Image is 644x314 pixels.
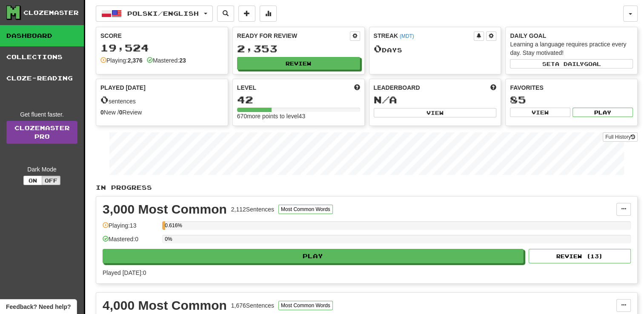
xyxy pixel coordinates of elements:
span: a daily [555,61,584,67]
button: Play [572,108,633,117]
div: Ready for Review [237,31,350,40]
span: 0 [374,43,382,54]
p: In Progress [96,183,638,192]
div: 3,000 Most Common [103,203,227,216]
button: On [23,176,42,185]
div: Get fluent faster. [6,110,77,119]
button: Seta dailygoal [510,59,633,69]
button: View [510,108,570,117]
div: Dark Mode [6,165,77,174]
span: Played [DATE] [100,83,146,92]
div: 670 more points to level 43 [237,112,360,120]
a: (MDT) [400,33,414,39]
div: 42 [237,94,360,105]
span: Polski / English [127,10,199,17]
strong: 23 [179,57,186,64]
div: Streak [374,31,474,40]
div: Daily Goal [510,31,633,40]
div: 85 [510,94,633,105]
a: ClozemasterPro [6,121,77,144]
button: Play [103,249,524,263]
div: Clozemaster [23,9,79,17]
span: Level [237,83,256,92]
strong: 2,376 [128,57,143,64]
button: Add sentence to collection [238,6,255,22]
button: Most Common Words [278,301,333,310]
button: Search sentences [217,6,234,22]
span: N/A [374,94,397,106]
div: sentences [100,94,223,106]
div: New / Review [100,108,223,117]
button: View [374,108,497,117]
button: Off [42,176,60,185]
button: Most Common Words [278,205,333,214]
strong: 0 [119,109,123,116]
strong: 0 [100,109,104,116]
button: Full History [603,132,638,142]
div: Score [100,31,223,40]
div: Mastered: 0 [103,235,158,249]
span: Open feedback widget [6,303,71,311]
div: 0.616% [165,221,165,230]
span: Played [DATE]: 0 [103,269,146,276]
div: Mastered: [147,56,186,65]
div: Playing: [100,56,143,65]
div: Playing: 13 [103,221,158,235]
span: Score more points to level up [354,83,360,92]
div: Favorites [510,83,633,92]
button: Review [237,57,360,70]
span: 0 [100,94,109,106]
div: 2,112 Sentences [231,205,274,214]
button: Review (13) [529,249,631,263]
button: More stats [260,6,277,22]
div: 2,353 [237,43,360,54]
div: 4,000 Most Common [103,299,227,312]
span: Leaderboard [374,83,420,92]
div: Day s [374,43,497,54]
button: Polski/English [96,6,213,22]
span: This week in points, UTC [490,83,496,92]
div: 19,524 [100,43,223,53]
div: 1,676 Sentences [231,301,274,310]
div: Learning a language requires practice every day. Stay motivated! [510,40,633,57]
